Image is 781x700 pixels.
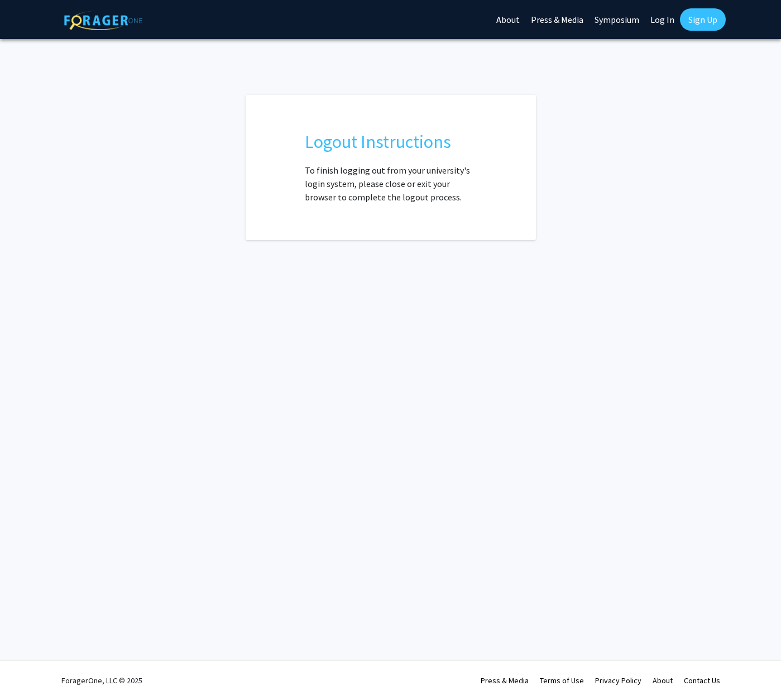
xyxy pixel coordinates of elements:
[653,675,673,685] a: About
[305,164,476,204] p: To finish logging out from your university's login system, please close or exit your browser to c...
[305,131,476,152] h2: Logout Instructions
[64,11,142,30] img: ForagerOne Logo
[684,675,720,685] a: Contact Us
[680,8,726,31] a: Sign Up
[540,675,584,685] a: Terms of Use
[61,661,142,700] div: ForagerOne, LLC © 2025
[481,675,529,685] a: Press & Media
[595,675,641,685] a: Privacy Policy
